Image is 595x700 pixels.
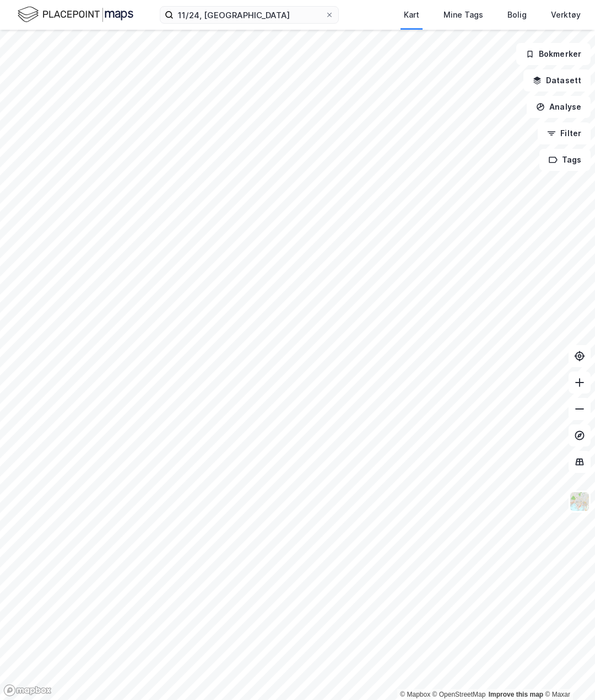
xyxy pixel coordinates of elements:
div: Bolig [507,8,527,21]
button: Datasett [523,69,591,91]
div: Mine Tags [443,8,483,21]
div: Kontrollprogram for chat [540,647,595,700]
button: Bokmerker [516,43,591,65]
div: Verktøy [551,8,581,21]
button: Filter [538,122,591,144]
iframe: Chat Widget [540,647,595,700]
input: Søk på adresse, matrikkel, gårdeiere, leietakere eller personer [174,7,325,23]
button: Tags [539,149,591,171]
a: Mapbox [400,691,430,698]
a: OpenStreetMap [432,691,486,698]
button: Analyse [527,96,591,118]
img: logo.f888ab2527a4732fd821a326f86c7f29.svg [18,5,133,24]
img: Z [569,491,590,512]
a: Mapbox homepage [3,684,52,697]
a: Improve this map [489,691,543,698]
div: Kart [404,8,419,21]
